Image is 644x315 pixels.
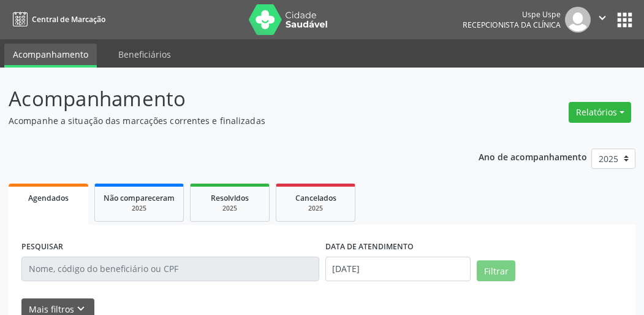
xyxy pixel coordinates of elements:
[591,7,614,33] button: 
[211,193,249,203] span: Resolvidos
[32,14,105,25] span: Central de Marcação
[28,193,69,203] span: Agendados
[21,238,63,257] label: PESQUISAR
[569,102,631,123] button: Relatórios
[614,9,635,31] button: apps
[9,114,447,127] p: Acompanhe a situação das marcações correntes e finalizadas
[9,84,447,114] p: Acompanhamento
[325,238,414,257] label: DATA DE ATENDIMENTO
[285,204,346,213] div: 2025
[104,193,175,203] span: Não compareceram
[596,11,609,25] i: 
[21,257,319,281] input: Nome, código do beneficiário ou CPF
[110,44,180,65] a: Beneficiários
[9,9,105,29] a: Central de Marcação
[4,44,97,68] a: Acompanhamento
[463,20,561,30] span: Recepcionista da clínica
[199,204,260,213] div: 2025
[565,7,591,33] img: img
[104,204,175,213] div: 2025
[325,257,471,281] input: Selecione um intervalo
[463,9,561,20] div: Uspe Uspe
[477,260,515,281] button: Filtrar
[295,193,336,203] span: Cancelados
[479,149,587,164] p: Ano de acompanhamento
